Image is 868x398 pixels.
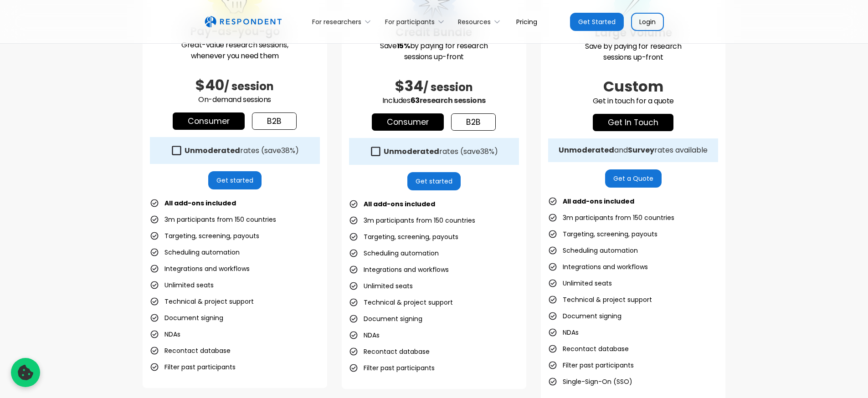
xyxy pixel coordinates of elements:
[559,145,614,155] strong: Unmoderated
[548,277,612,290] li: Unlimited seats
[384,146,439,157] strong: Unmoderated
[593,114,673,131] a: get in touch
[349,247,439,260] li: Scheduling automation
[349,296,453,309] li: Technical & project support
[548,244,638,257] li: Scheduling automation
[563,197,634,206] strong: All add-ons included
[150,279,214,291] li: Unlimited seats
[407,172,461,190] a: Get started
[559,146,708,155] div: and rates available
[205,16,282,28] img: Untitled UI logotext
[605,169,662,188] a: Get a Quote
[548,41,718,63] p: Save by paying for research sessions up-front
[548,310,621,322] li: Document signing
[252,112,297,130] a: b2b
[548,375,632,388] li: Single-Sign-On (SSO)
[372,113,444,131] a: Consumer
[224,79,274,94] span: / session
[150,246,240,259] li: Scheduling automation
[173,112,245,130] a: Consumer
[423,80,473,95] span: / session
[548,96,718,107] p: Get in touch for a quote
[380,11,452,32] div: For participants
[411,95,420,106] span: 63
[548,228,657,240] li: Targeting, screening, payouts
[307,11,380,32] div: For researchers
[384,147,498,156] div: rates (save )
[385,17,435,26] div: For participants
[150,328,180,341] li: NDAs
[631,13,664,31] a: Login
[150,230,259,242] li: Targeting, screening, payouts
[548,293,652,306] li: Technical & project support
[349,312,422,325] li: Document signing
[451,113,496,131] a: b2b
[480,146,494,157] span: 38%
[312,17,361,26] div: For researchers
[453,11,509,32] div: Resources
[548,326,579,339] li: NDAs
[570,13,624,31] a: Get Started
[364,199,435,209] strong: All add-ons included
[150,311,223,324] li: Document signing
[548,211,674,224] li: 3m participants from 150 countries
[150,361,236,373] li: Filter past participants
[185,145,240,156] strong: Unmoderated
[150,295,254,308] li: Technical & project support
[185,146,299,155] div: rates (save )
[349,95,519,106] p: Includes
[164,199,236,208] strong: All add-ons included
[150,344,231,357] li: Recontact database
[397,41,410,51] strong: 15%
[349,41,519,62] p: Save by paying for research sessions up-front
[349,362,435,374] li: Filter past participants
[150,94,320,105] p: On-demand sessions
[150,213,276,226] li: 3m participants from 150 countries
[509,11,544,32] a: Pricing
[548,359,634,372] li: Filter past participants
[150,262,250,275] li: Integrations and workflows
[628,145,654,155] strong: Survey
[349,280,413,292] li: Unlimited seats
[349,345,430,358] li: Recontact database
[395,76,423,96] span: $34
[349,214,475,227] li: 3m participants from 150 countries
[548,342,629,355] li: Recontact database
[208,171,262,189] a: Get started
[458,17,491,26] div: Resources
[349,263,449,276] li: Integrations and workflows
[195,75,224,95] span: $40
[349,329,380,342] li: NDAs
[349,230,458,243] li: Targeting, screening, payouts
[150,40,320,61] p: Great-value research sessions, whenever you need them
[281,145,295,156] span: 38%
[205,16,282,28] a: home
[603,76,663,97] span: Custom
[548,260,648,273] li: Integrations and workflows
[420,95,486,106] span: research sessions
